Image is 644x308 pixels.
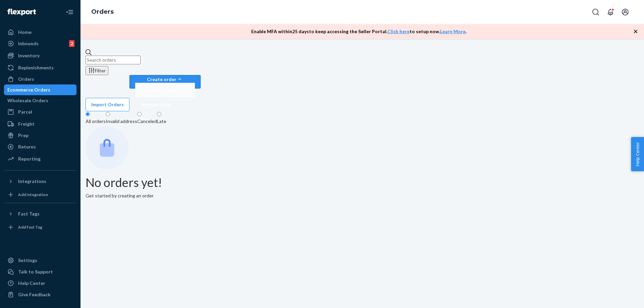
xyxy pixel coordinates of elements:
a: Talk to Support [4,266,76,277]
div: Fast Tags [18,210,40,217]
a: Returns [4,141,76,152]
p: Get started by creating an order [86,192,639,199]
a: Prep [4,130,76,141]
button: Give Feedback [4,289,76,300]
button: Removal order [135,97,195,112]
div: Freight [18,121,35,127]
span: Removal order [141,102,177,107]
button: Fast Tags [4,208,76,219]
img: Flexport logo [7,9,36,15]
div: Home [18,29,32,36]
input: Search orders [86,56,141,64]
div: Reporting [18,156,41,162]
div: Prep [18,132,29,139]
a: Reporting [4,153,76,164]
input: Canceled [137,112,142,116]
button: Integrations [4,176,76,187]
img: Empty list [86,126,128,169]
input: All orders [86,112,90,116]
a: Add Integration [4,189,76,200]
div: Add Fast Tag [18,224,42,230]
p: Enable MFA within 25 days to keep accessing the Seller Portal. to setup now. . [251,28,467,35]
a: Inventory [4,50,76,61]
div: Invalid address [106,118,137,125]
ol: breadcrumbs [86,2,119,22]
div: Settings [18,257,37,264]
button: Close Navigation [63,5,76,19]
a: Wholesale Orders [4,95,76,106]
a: Settings [4,255,76,266]
div: Wholesale Orders [7,97,48,104]
div: Parcel [18,109,32,115]
input: Invalid address [106,112,110,116]
button: Create orderEcommerce orderRemoval order [129,75,201,88]
a: Orders [91,8,114,15]
div: Late [157,118,166,125]
a: Click here [387,28,410,34]
a: Freight [4,119,76,129]
a: Orders [4,74,76,84]
div: Canceled [137,118,157,125]
div: Inventory [18,52,40,59]
a: Add Fast Tag [4,222,76,233]
a: Help Center [4,278,76,289]
div: All orders [86,118,106,125]
a: Replenishments [4,62,76,73]
button: Import Orders [86,98,129,111]
div: Talk to Support [18,268,53,275]
a: Home [4,27,76,38]
button: Filter [86,66,108,75]
div: Integrations [18,178,46,185]
a: Parcel [4,107,76,117]
button: Open account menu [619,5,632,19]
a: Ecommerce Orders [4,84,76,95]
div: Create order [135,76,195,83]
div: Replenishments [18,64,54,71]
div: Filter [88,67,106,74]
div: Returns [18,143,36,150]
span: Ecommerce order [141,88,177,93]
div: Ecommerce Orders [7,86,50,93]
button: Open notifications [604,5,617,19]
button: Open Search Box [589,5,602,19]
input: Late [157,112,161,116]
div: Help Center [18,280,45,287]
div: Add Integration [18,192,48,197]
div: Inbounds [18,40,39,47]
h1: No orders yet! [86,176,639,189]
div: Give Feedback [18,291,51,298]
button: Ecommerce order [135,83,195,97]
a: Inbounds2 [4,38,76,49]
div: Orders [18,76,34,82]
button: Help Center [631,137,644,171]
div: 2 [69,40,74,47]
a: Learn More [440,28,466,34]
